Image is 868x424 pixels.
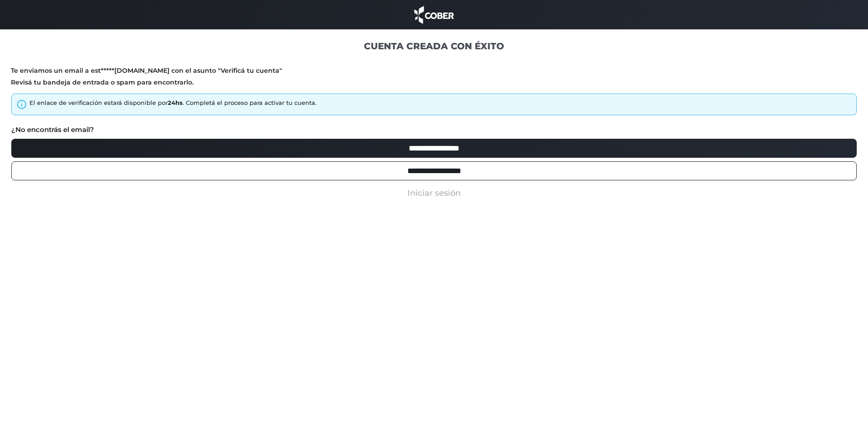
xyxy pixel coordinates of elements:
p: Te enviamos un email a est*****[DOMAIN_NAME] con el asunto "Verificá tu cuenta" [11,66,857,75]
p: Revisá tu bandeja de entrada o spam para encontrarlo. [11,78,857,87]
div: El enlace de verificación estará disponible por . Completá el proceso para activar tu cuenta. [29,99,316,108]
strong: 24hs [168,99,183,106]
h1: CUENTA CREADA CON ÉXITO [11,40,857,52]
a: Iniciar sesión [407,188,461,198]
img: cober_marca.png [412,5,456,25]
label: ¿No encontrás el email? [11,125,94,135]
